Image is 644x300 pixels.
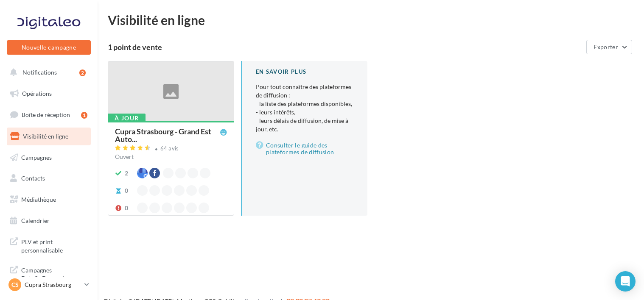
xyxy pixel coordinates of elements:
[5,191,92,208] a: Médiathèque
[5,212,92,230] a: Calendrier
[5,85,92,103] a: Opérations
[22,111,70,118] span: Boîte de réception
[11,281,19,289] span: CS
[615,271,636,292] div: Open Intercom Messenger
[115,153,134,160] span: Ouvert
[81,112,87,119] div: 1
[5,106,92,124] a: Boîte de réception1
[5,64,89,81] button: Notifications 2
[108,43,583,51] div: 1 point de vente
[115,128,220,143] span: Cupra Strasbourg - Grand Est Auto...
[7,277,91,293] a: CS Cupra Strasbourg
[21,236,87,254] span: PLV et print personnalisable
[22,90,52,97] span: Opérations
[7,40,91,55] button: Nouvelle campagne
[256,68,354,76] div: En savoir plus
[125,169,128,178] div: 2
[256,140,354,157] a: Consulter le guide des plateformes de diffusion
[125,186,128,195] div: 0
[21,264,87,283] span: Campagnes DataOnDemand
[108,114,146,123] div: À jour
[79,69,86,76] div: 2
[586,40,632,54] button: Exporter
[594,43,618,50] span: Exporter
[22,69,57,76] span: Notifications
[21,217,50,224] span: Calendrier
[160,146,179,151] div: 64 avis
[256,100,354,108] li: - la liste des plateformes disponibles,
[125,204,128,212] div: 0
[256,108,354,117] li: - leurs intérêts,
[5,149,92,167] a: Campagnes
[5,261,92,286] a: Campagnes DataOnDemand
[21,196,56,203] span: Médiathèque
[23,133,68,140] span: Visibilité en ligne
[5,128,92,145] a: Visibilité en ligne
[21,153,52,161] span: Campagnes
[21,175,45,182] span: Contacts
[256,83,354,133] p: Pour tout connaître des plateformes de diffusion :
[115,144,227,154] a: 64 avis
[5,233,92,258] a: PLV et print personnalisable
[256,117,354,133] li: - leurs délais de diffusion, de mise à jour, etc.
[25,281,81,289] p: Cupra Strasbourg
[108,14,634,26] div: Visibilité en ligne
[5,169,92,187] a: Contacts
